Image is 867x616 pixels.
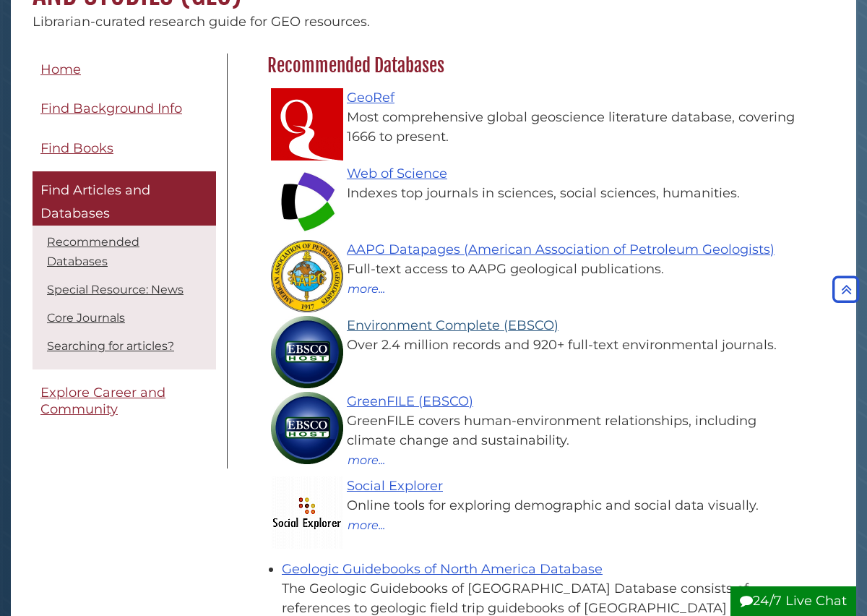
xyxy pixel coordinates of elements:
[40,140,113,156] span: Find Books
[282,335,806,355] div: Over 2.4 million records and 920+ full-text environmental journals.
[347,393,473,409] a: GreenFILE (EBSCO)
[260,54,813,77] h2: Recommended Databases
[33,93,216,125] a: Find Background Info
[347,317,558,333] a: Environment Complete (EBSCO)
[347,241,775,257] a: AAPG Datapages (American Association of Petroleum Geologists)
[40,61,81,77] span: Home
[282,496,806,516] div: Online tools for exploring demographic and social data visually.
[40,100,182,116] span: Find Background Info
[47,339,174,353] a: Searching for articles?
[282,561,603,577] a: Geologic Guidebooks of North America Database
[347,90,394,106] a: GeoRef
[282,108,806,147] div: Most comprehensive global geoscience literature database, covering 1666 to present.
[282,184,806,203] div: Indexes top journals in sciences, social sciences, humanities.
[47,311,125,325] a: Core Journals
[730,586,856,616] button: 24/7 Live Chat
[33,132,216,165] a: Find Books
[40,182,150,221] span: Find Articles and Databases
[33,377,216,425] a: Explore Career and Community
[40,385,165,417] span: Explore Career and Community
[347,516,386,534] button: more...
[33,54,216,86] a: Home
[347,450,386,469] button: more...
[33,171,216,226] a: Find Articles and Databases
[47,283,184,296] a: Special Resource: News
[33,54,216,433] div: Guide Pages
[47,235,139,268] a: Recommended Databases
[282,260,806,279] div: Full-text access to AAPG geological publications.
[347,166,447,181] a: Web of Science
[33,14,370,30] span: Librarian-curated research guide for GEO resources.
[347,478,443,494] a: Social Explorer
[829,282,863,298] a: Back to Top
[347,279,386,298] button: more...
[282,411,806,450] div: GreenFILE covers human-environment relationships, including climate change and sustainability.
